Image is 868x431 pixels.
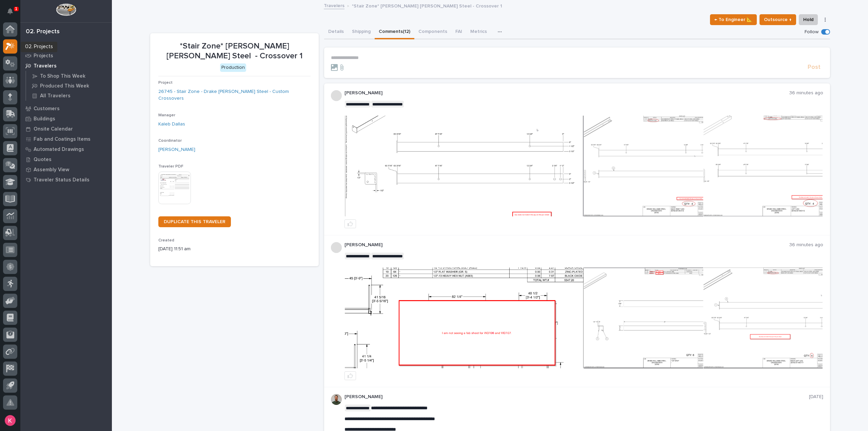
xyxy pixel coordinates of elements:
[34,63,57,69] p: Travelers
[56,3,76,16] img: Workspace Logo
[158,139,182,143] span: Coordinator
[158,216,231,227] a: DUPLICATE THIS TRAVELER
[3,413,17,428] button: users-avatar
[164,219,225,224] span: DUPLICATE THIS TRAVELER
[26,71,112,81] a: To Shop This Week
[331,394,342,405] img: AATXAJw4slNr5ea0WduZQVIpKGhdapBAGQ9xVsOeEvl5=s96-c
[220,63,246,72] div: Production
[714,16,752,24] span: ← To Engineer 📐
[710,14,757,25] button: ← To Engineer 📐
[34,116,55,122] p: Buildings
[34,126,73,132] p: Onsite Calendar
[20,40,112,51] a: My Work
[20,51,112,61] a: Projects
[158,238,174,242] span: Created
[809,394,823,400] p: [DATE]
[324,1,344,9] a: Travelers
[158,88,311,102] a: 26745 - Stair Zone - Drake [PERSON_NAME] Steel - Custom Crossovers
[20,164,112,175] a: Assembly View
[344,219,356,228] button: like this post
[158,164,183,169] span: Traveler PDF
[26,81,112,91] a: Produced This Week
[414,25,451,39] button: Components
[158,81,173,85] span: Project
[808,63,821,71] span: Post
[20,61,112,71] a: Travelers
[15,6,17,11] p: 1
[40,73,85,79] p: To Shop This Week
[40,93,71,99] p: All Travelers
[34,136,91,142] p: Fab and Coatings Items
[158,113,175,117] span: Manager
[34,43,54,49] p: My Work
[8,8,17,19] div: Notifications1
[799,14,818,25] button: Hold
[20,124,112,134] a: Onsite Calendar
[344,371,356,380] button: like this post
[158,146,195,153] a: [PERSON_NAME]
[20,154,112,164] a: Quotes
[805,63,823,71] button: Post
[26,28,60,36] div: 02. Projects
[344,242,789,248] p: [PERSON_NAME]
[20,144,112,154] a: Automated Drawings
[40,83,89,89] p: Produced This Week
[324,25,348,39] button: Details
[20,134,112,144] a: Fab and Coatings Items
[805,29,818,35] p: Follow
[375,25,414,39] button: Comments (12)
[789,242,823,248] p: 36 minutes ago
[34,106,60,112] p: Customers
[789,90,823,96] p: 36 minutes ago
[158,41,311,61] p: *Stair Zone* [PERSON_NAME] [PERSON_NAME] Steel - Crossover 1
[466,25,491,39] button: Metrics
[803,16,813,24] span: Hold
[451,25,466,39] button: FAI
[20,114,112,124] a: Buildings
[352,2,502,9] p: *Stair Zone* [PERSON_NAME] [PERSON_NAME] Steel - Crossover 1
[158,246,311,253] p: [DATE] 11:51 am
[34,53,53,59] p: Projects
[20,103,112,114] a: Customers
[34,177,90,183] p: Traveler Status Details
[34,157,52,163] p: Quotes
[34,146,84,153] p: Automated Drawings
[759,14,796,25] button: Outsource ↑
[20,175,112,185] a: Traveler Status Details
[158,121,185,128] a: Kaleb Dallas
[344,90,789,96] p: [PERSON_NAME]
[3,4,17,18] button: Notifications
[348,25,375,39] button: Shipping
[764,16,792,24] span: Outsource ↑
[344,394,809,400] p: [PERSON_NAME]
[34,167,69,173] p: Assembly View
[26,91,112,100] a: All Travelers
